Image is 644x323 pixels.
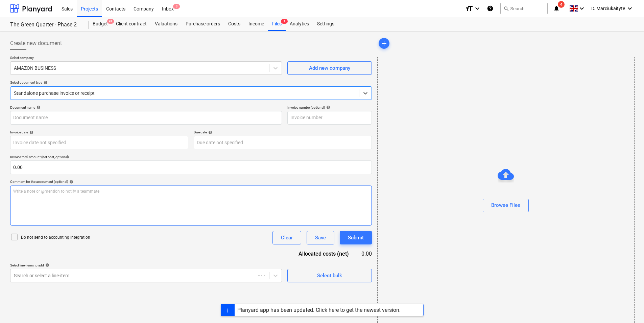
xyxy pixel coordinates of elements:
a: Analytics [286,17,313,31]
a: Costs [224,17,244,31]
button: Clear [272,231,301,244]
input: Invoice date not specified [10,136,188,149]
div: Files [268,17,286,31]
p: Select company [10,56,282,61]
div: Select bulk [317,271,342,280]
span: help [44,263,49,267]
a: Valuations [151,17,182,31]
input: Due date not specified [194,136,372,149]
button: Search [500,3,548,14]
p: Do not send to accounting integration [21,235,90,240]
span: 4 [558,1,565,8]
span: help [42,81,48,85]
span: search [503,6,509,11]
div: Due date [194,130,372,134]
i: format_size [465,4,473,13]
div: Clear [281,233,293,242]
span: D. Marciukaityte [591,6,625,11]
a: Income [244,17,268,31]
div: Select line-items to add [10,263,282,267]
div: Invoice date [10,130,188,134]
div: Add new company [309,64,350,72]
span: Create new document [10,39,62,47]
div: Browse Files [491,201,520,210]
i: keyboard_arrow_down [473,4,481,13]
span: help [68,180,73,184]
div: Budget [89,17,112,31]
p: Invoice total amount (net cost, optional) [10,155,372,160]
span: 1 [281,19,288,24]
button: Browse Files [483,199,529,212]
span: help [207,130,212,134]
div: Document name [10,105,282,110]
div: Planyard app has been updated. Click here to get the newest version. [237,307,401,313]
a: Settings [313,17,338,31]
button: Submit [340,231,372,244]
div: 0.00 [360,250,372,258]
input: Invoice number [287,111,372,125]
button: Save [307,231,334,244]
iframe: Chat Widget [610,290,644,323]
button: Add new company [287,61,372,75]
div: Invoice number (optional) [287,105,372,110]
span: 3 [173,4,180,9]
input: Document name [10,111,282,125]
div: Select document type [10,80,372,85]
i: Knowledge base [487,4,494,13]
span: help [35,105,41,109]
a: Client contract [112,17,151,31]
span: 9+ [107,19,114,24]
span: help [28,130,33,134]
div: Save [315,233,326,242]
i: keyboard_arrow_down [626,4,634,13]
div: Comment for the accountant (optional) [10,179,372,184]
div: The Green Quarter - Phase 2 [10,21,80,28]
i: keyboard_arrow_down [578,4,586,13]
span: add [380,39,388,47]
a: Files1 [268,17,286,31]
input: Invoice total amount (net cost, optional) [10,160,372,174]
a: Purchase orders [182,17,224,31]
span: help [325,105,330,109]
a: Budget9+ [89,17,112,31]
div: Allocated costs (net) [284,250,360,258]
button: Select bulk [287,269,372,282]
div: Submit [348,233,364,242]
i: notifications [553,4,560,13]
